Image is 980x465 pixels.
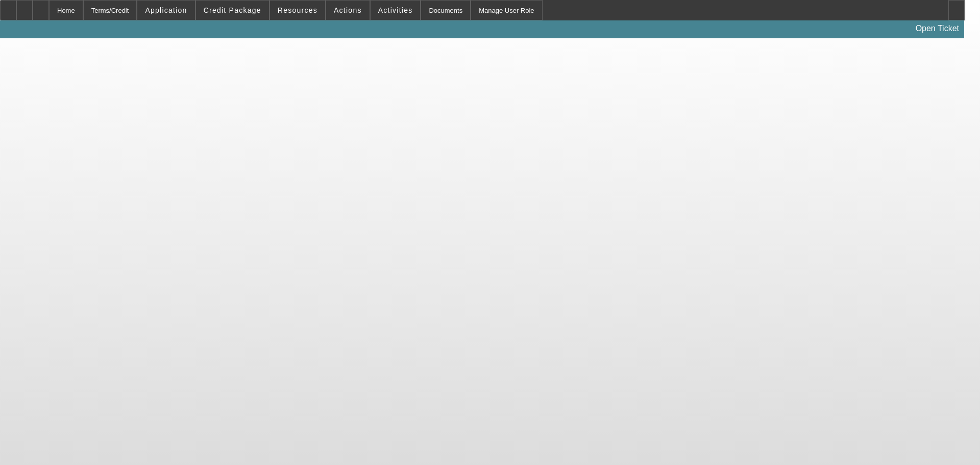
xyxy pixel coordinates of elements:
button: Credit Package [196,1,269,20]
button: Activities [371,1,421,20]
span: Credit Package [204,6,261,14]
span: Actions [334,6,362,14]
button: Resources [270,1,325,20]
button: Application [137,1,194,20]
a: Open Ticket [912,20,963,37]
span: Application [145,6,187,14]
button: Actions [326,1,370,20]
span: Activities [378,6,413,14]
span: Resources [278,6,317,14]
